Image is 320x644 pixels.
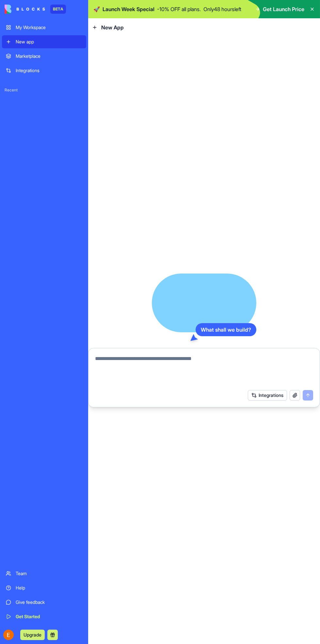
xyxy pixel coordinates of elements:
[2,581,86,594] a: Help
[20,630,45,640] button: Upgrade
[196,323,256,336] div: What shall we build?
[16,67,82,74] div: Integrations
[2,21,86,34] a: My Workspace
[2,596,86,609] a: Give feedback
[203,5,241,13] p: Only 48 hours left
[2,35,86,48] a: New app
[248,390,287,401] button: Integrations
[16,24,82,31] div: My Workspace
[263,5,304,13] span: Get Launch Price
[2,87,86,93] span: Recent
[103,5,154,13] span: Launch Week Special
[16,53,82,59] div: Marketplace
[50,5,66,14] div: BETA
[5,5,45,14] img: logo
[101,24,124,31] span: New App
[5,5,66,14] a: BETA
[2,567,86,580] a: Team
[16,613,82,620] div: Get Started
[2,64,86,77] a: Integrations
[20,631,45,638] a: Upgrade
[16,570,82,577] div: Team
[3,630,14,640] img: ACg8ocKq10w-SMoAsbLq6CWcy8CsRIYvzfDDAacrnR0tHVzFLSfjTQ=s96-c
[2,610,86,623] a: Get Started
[16,585,82,591] div: Help
[16,39,82,45] div: New app
[16,599,82,605] div: Give feedback
[157,5,201,13] p: - 10 % OFF all plans.
[2,50,86,63] a: Marketplace
[93,5,100,13] span: 🚀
